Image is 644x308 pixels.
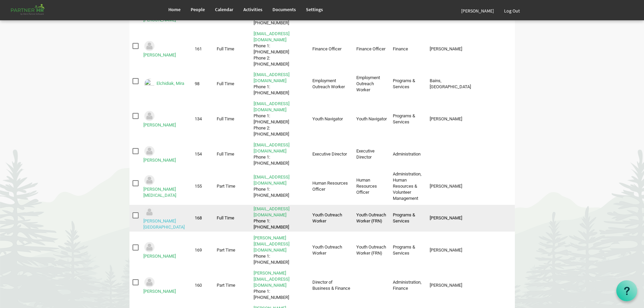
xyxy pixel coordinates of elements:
[254,235,289,253] a: [PERSON_NAME][EMAIL_ADDRESS][DOMAIN_NAME]
[192,170,214,203] td: 155 column header ID
[140,269,192,302] td: Solomon, Rahul is template cell column header Full Name
[427,29,478,69] td: Solomon, Rahul column header Supervisor
[214,205,251,232] td: Full Time column header Personnel Type
[478,170,515,203] td: column header Tags
[427,234,478,267] td: Garcia, Mylene column header Supervisor
[309,205,353,232] td: Youth Outreach Worker column header Position
[309,99,353,139] td: Youth Navigator column header Position
[353,205,390,232] td: Youth Outreach Worker (FRN) column header Job Title
[478,99,515,139] td: column header Tags
[478,29,515,69] td: column header Tags
[143,206,156,218] img: Could not locate image
[390,234,427,267] td: Programs & Services column header Departments
[251,70,309,97] td: mirae@theopendoors.caPhone 1: 780-679-6803 is template cell column header Contact Info
[251,29,309,69] td: fernandod@theopendoors.caPhone 1: 780-679-6803 ext 108Phone 2: 780-678-6130 is template cell colu...
[143,78,156,90] img: Emp-db86dcfa-a4b5-423b-9310-dea251513417.png
[427,99,478,139] td: Cardinal, Amy column header Supervisor
[390,70,427,97] td: Programs & Services column header Departments
[129,99,141,139] td: checkbox
[427,170,478,203] td: Garcia, Mylene column header Supervisor
[143,254,176,259] a: [PERSON_NAME]
[129,29,141,69] td: checkbox
[143,122,176,127] a: [PERSON_NAME]
[353,234,390,267] td: Youth Outreach Worker (FRN) column header Job Title
[478,205,515,232] td: column header Tags
[251,141,309,168] td: myleneg@theopendoors.caPhone 1: 780-679-6803 is template cell column header Contact Info
[478,234,515,267] td: column header Tags
[143,174,156,186] img: Could not locate image
[353,170,390,203] td: Human Resources Officer column header Job Title
[129,170,141,203] td: checkbox
[192,99,214,139] td: 134 column header ID
[215,6,233,13] span: Calendar
[272,6,296,13] span: Documents
[129,70,141,97] td: checkbox
[143,145,156,157] img: Could not locate image
[254,270,289,288] a: [PERSON_NAME][EMAIL_ADDRESS][DOMAIN_NAME]
[254,142,289,153] a: [EMAIL_ADDRESS][DOMAIN_NAME]
[192,269,214,302] td: 160 column header ID
[214,99,251,139] td: Full Time column header Personnel Type
[499,1,525,20] a: Log Out
[214,141,251,168] td: Full Time column header Personnel Type
[456,1,499,20] a: [PERSON_NAME]
[390,141,427,168] td: Administration column header Departments
[309,269,353,302] td: Director of Business & Finance column header Position
[353,70,390,97] td: Employment Outreach Worker column header Job Title
[251,269,309,302] td: rahuls@theopendoors.caPhone 1: 780-679-6803 ext 107 is template cell column header Contact Info
[390,99,427,139] td: Programs & Services column header Departments
[129,234,141,267] td: checkbox
[191,6,205,13] span: People
[254,31,289,42] a: [EMAIL_ADDRESS][DOMAIN_NAME]
[478,70,515,97] td: column header Tags
[254,206,289,217] a: [EMAIL_ADDRESS][DOMAIN_NAME]
[254,174,289,186] a: [EMAIL_ADDRESS][DOMAIN_NAME]
[214,70,251,97] td: Full Time column header Personnel Type
[129,269,141,302] td: checkbox
[353,269,390,302] td: column header Job Title
[478,269,515,302] td: column header Tags
[309,170,353,203] td: Human Resources Officer column header Position
[427,70,478,97] td: Bains, Anchilla column header Supervisor
[143,40,156,52] img: Could not locate image
[140,70,192,97] td: Elchidiak, Mira is template cell column header Full Name
[129,141,141,168] td: checkbox
[140,141,192,168] td: Garcia, Mylene is template cell column header Full Name
[353,99,390,139] td: Youth Navigator column header Job Title
[143,276,156,288] img: Could not locate image
[309,70,353,97] td: Employment Outreach Worker column header Position
[192,29,214,69] td: 161 column header ID
[309,29,353,69] td: Finance Officer column header Position
[427,269,478,302] td: Garcia, Mylene column header Supervisor
[140,170,192,203] td: Gawde, Mili is template cell column header Full Name
[192,70,214,97] td: 98 column header ID
[427,141,478,168] td: column header Supervisor
[143,158,176,163] a: [PERSON_NAME]
[143,241,156,253] img: Could not locate image
[353,141,390,168] td: Executive Director column header Job Title
[251,234,309,267] td: owaino@theopendoors.caPhone 1: 780-781-6315 is template cell column header Contact Info
[390,269,427,302] td: Administration, Finance column header Departments
[143,289,176,294] a: [PERSON_NAME]
[390,170,427,203] td: Administration, Human Resources & Volunteer Management column header Departments
[309,234,353,267] td: Youth Outreach Worker column header Position
[129,205,141,232] td: checkbox
[140,99,192,139] td: Fisher-Marks, Rebecca is template cell column header Full Name
[478,141,515,168] td: column header Tags
[140,29,192,69] td: Domingo, Fernando is template cell column header Full Name
[192,205,214,232] td: 168 column header ID
[143,52,176,57] a: [PERSON_NAME]
[143,187,176,198] a: [PERSON_NAME][MEDICAL_DATA]
[390,29,427,69] td: Finance column header Departments
[140,205,192,232] td: Mills, Emmalee is template cell column header Full Name
[168,6,181,13] span: Home
[427,205,478,232] td: Garcia, Mylene column header Supervisor
[214,170,251,203] td: Part Time column header Personnel Type
[214,269,251,302] td: Part Time column header Personnel Type
[254,72,289,83] a: [EMAIL_ADDRESS][DOMAIN_NAME]
[309,141,353,168] td: Executive Director column header Position
[306,6,323,13] span: Settings
[143,17,176,22] a: [PERSON_NAME]
[157,81,184,86] a: Elchidiak, Mira
[254,101,289,112] a: [EMAIL_ADDRESS][DOMAIN_NAME]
